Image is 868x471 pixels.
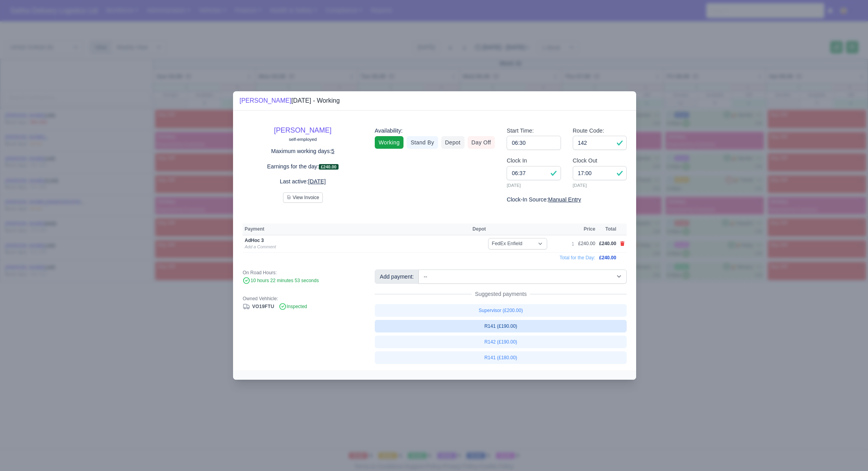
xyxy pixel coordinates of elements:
[242,223,470,235] th: Payment
[507,195,627,204] div: Clock-In Source:
[375,351,627,364] a: R141 (£180.00)
[470,223,570,235] th: Depot
[472,290,530,298] span: Suggested payments
[599,241,616,246] span: £240.00
[441,136,465,149] a: Depot
[507,156,527,165] label: Clock In
[829,433,868,471] iframe: Chat Widget
[242,162,363,171] p: Earnings for the day:
[242,304,274,309] a: VO19FTU
[407,136,438,149] a: Stand By
[289,137,317,142] small: self-employed
[507,182,561,189] small: [DATE]
[242,147,363,156] p: Maximum working days:
[548,196,581,203] u: Manual Entry
[573,182,627,189] small: [DATE]
[559,255,595,260] span: Total for the Day:
[597,223,618,235] th: Total
[599,255,616,260] span: £240.00
[375,270,419,284] div: Add payment:
[274,126,331,134] a: [PERSON_NAME]
[242,177,363,186] p: Last active:
[242,277,363,284] div: 10 hours 22 minutes 53 seconds
[573,156,598,165] label: Clock Out
[242,296,363,302] div: Owned Vehhicle:
[319,164,339,170] span: £240.00
[375,320,627,332] a: R141 (£190.00)
[375,126,495,135] div: Availability:
[576,235,597,253] td: £240.00
[507,126,534,135] label: Start Time:
[239,97,291,104] a: [PERSON_NAME]
[572,241,574,247] div: 1
[331,148,335,154] u: 5
[242,270,363,276] div: On Road Hours:
[468,136,495,149] a: Day Off
[279,304,307,309] span: Inspected
[244,237,422,244] div: AdHoc 3
[283,192,323,203] button: View Invoice
[573,126,604,135] label: Route Code:
[375,304,627,317] a: Supervisor (£200.00)
[244,244,276,249] a: Add a Comment
[375,136,403,149] a: Working
[239,96,340,105] div: [DATE] - Working
[375,336,627,348] a: R142 (£190.00)
[308,178,326,185] u: [DATE]
[576,223,597,235] th: Price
